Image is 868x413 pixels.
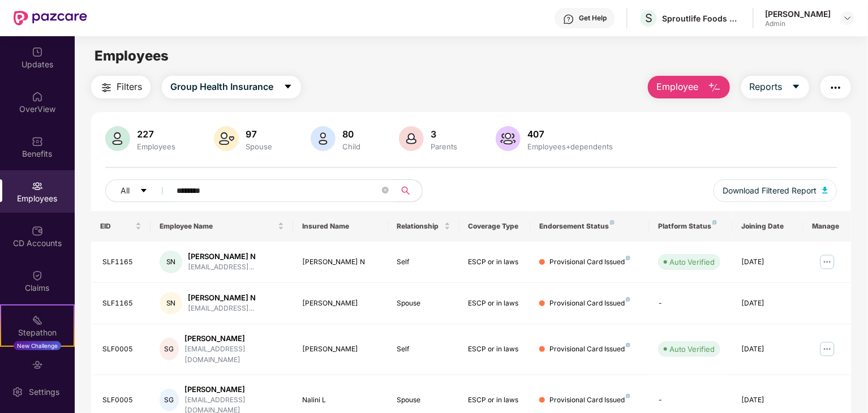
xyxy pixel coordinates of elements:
td: - [649,283,732,324]
div: Platform Status [658,222,723,231]
div: Employees [135,142,178,151]
img: manageButton [818,340,836,358]
div: [EMAIL_ADDRESS]... [188,262,256,273]
div: 227 [135,128,178,140]
div: Self [397,344,450,355]
th: Insured Name [293,211,388,242]
div: New Challenge [14,341,61,350]
img: svg+xml;base64,PHN2ZyB4bWxucz0iaHR0cDovL3d3dy53My5vcmcvMjAwMC9zdmciIHdpZHRoPSI4IiBoZWlnaHQ9IjgiIH... [712,220,717,225]
img: svg+xml;base64,PHN2ZyB4bWxucz0iaHR0cDovL3d3dy53My5vcmcvMjAwMC9zdmciIHdpZHRoPSI4IiBoZWlnaHQ9IjgiIH... [626,256,630,260]
span: Employee [656,80,699,94]
div: SLF0005 [102,395,141,406]
div: [PERSON_NAME] N [188,292,256,303]
div: SG [160,389,179,411]
div: Spouse [397,395,450,406]
div: SLF1165 [102,257,141,268]
div: SN [160,292,182,315]
img: svg+xml;base64,PHN2ZyBpZD0iRHJvcGRvd24tMzJ4MzIiIHhtbG5zPSJodHRwOi8vd3d3LnczLm9yZy8yMDAwL3N2ZyIgd2... [843,14,852,23]
img: svg+xml;base64,PHN2ZyB4bWxucz0iaHR0cDovL3d3dy53My5vcmcvMjAwMC9zdmciIHdpZHRoPSIyMSIgaGVpZ2h0PSIyMC... [32,315,43,326]
div: [EMAIL_ADDRESS]... [188,303,256,314]
button: Allcaret-down [105,179,174,202]
span: Reports [750,80,783,94]
div: Settings [25,386,63,398]
div: [DATE] [741,395,794,406]
button: search [394,179,423,202]
div: Provisional Card Issued [549,257,630,268]
img: svg+xml;base64,PHN2ZyBpZD0iQ0RfQWNjb3VudHMiIGRhdGEtbmFtZT0iQ0QgQWNjb3VudHMiIHhtbG5zPSJodHRwOi8vd3... [32,225,43,236]
div: [DATE] [741,344,794,355]
th: EID [91,211,151,242]
div: Auto Verified [669,256,715,268]
span: Download Filtered Report [723,184,817,197]
div: [PERSON_NAME] N [188,251,256,262]
img: svg+xml;base64,PHN2ZyB4bWxucz0iaHR0cDovL3d3dy53My5vcmcvMjAwMC9zdmciIHdpZHRoPSI4IiBoZWlnaHQ9IjgiIH... [610,220,615,225]
img: svg+xml;base64,PHN2ZyB4bWxucz0iaHR0cDovL3d3dy53My5vcmcvMjAwMC9zdmciIHdpZHRoPSI4IiBoZWlnaHQ9IjgiIH... [626,343,630,347]
div: Employees+dependents [525,142,615,151]
div: [PERSON_NAME] N [302,257,379,268]
div: ESCP or in laws [469,298,522,309]
div: SLF0005 [102,344,141,355]
span: search [394,186,416,195]
span: close-circle [382,187,389,193]
span: Group Health Insurance [170,80,273,94]
span: S [645,11,652,25]
button: Group Health Insurancecaret-down [162,76,301,98]
div: [PERSON_NAME] [184,333,284,344]
div: 3 [428,128,459,140]
img: svg+xml;base64,PHN2ZyBpZD0iQ2xhaW0iIHhtbG5zPSJodHRwOi8vd3d3LnczLm9yZy8yMDAwL3N2ZyIgd2lkdGg9IjIwIi... [32,270,43,281]
div: [PERSON_NAME] [765,8,831,19]
img: svg+xml;base64,PHN2ZyBpZD0iU2V0dGluZy0yMHgyMCIgeG1sbnM9Imh0dHA6Ly93d3cudzMub3JnLzIwMDAvc3ZnIiB3aW... [12,386,23,398]
div: SG [160,338,179,360]
img: svg+xml;base64,PHN2ZyB4bWxucz0iaHR0cDovL3d3dy53My5vcmcvMjAwMC9zdmciIHhtbG5zOnhsaW5rPSJodHRwOi8vd3... [708,81,721,94]
div: Self [397,257,450,268]
div: [PERSON_NAME] [184,384,284,395]
div: Parents [428,142,459,151]
img: svg+xml;base64,PHN2ZyBpZD0iSG9tZSIgeG1sbnM9Imh0dHA6Ly93d3cudzMub3JnLzIwMDAvc3ZnIiB3aWR0aD0iMjAiIG... [32,91,43,102]
div: 97 [243,128,274,140]
div: [DATE] [741,257,794,268]
div: Admin [765,19,831,28]
div: Provisional Card Issued [549,298,630,309]
span: caret-down [792,82,801,92]
img: New Pazcare Logo [14,11,87,25]
th: Employee Name [151,211,293,242]
img: svg+xml;base64,PHN2ZyB4bWxucz0iaHR0cDovL3d3dy53My5vcmcvMjAwMC9zdmciIHhtbG5zOnhsaW5rPSJodHRwOi8vd3... [311,126,336,151]
div: Spouse [397,298,450,309]
img: svg+xml;base64,PHN2ZyBpZD0iRW5kb3JzZW1lbnRzIiB4bWxucz0iaHR0cDovL3d3dy53My5vcmcvMjAwMC9zdmciIHdpZH... [32,359,43,371]
div: Auto Verified [669,343,715,355]
div: ESCP or in laws [469,395,522,406]
img: svg+xml;base64,PHN2ZyBpZD0iRW1wbG95ZWVzIiB4bWxucz0iaHR0cDovL3d3dy53My5vcmcvMjAwMC9zdmciIHdpZHRoPS... [32,180,43,192]
img: svg+xml;base64,PHN2ZyBpZD0iVXBkYXRlZCIgeG1sbnM9Imh0dHA6Ly93d3cudzMub3JnLzIwMDAvc3ZnIiB3aWR0aD0iMj... [32,46,43,58]
th: Coverage Type [459,211,531,242]
span: Filters [117,80,142,94]
div: Get Help [579,14,607,23]
div: Stepathon [1,327,74,338]
img: manageButton [818,253,836,271]
span: close-circle [382,186,389,196]
div: Sproutlife Foods Private Limited [662,13,741,24]
div: Spouse [243,142,274,151]
img: svg+xml;base64,PHN2ZyBpZD0iQmVuZWZpdHMiIHhtbG5zPSJodHRwOi8vd3d3LnczLm9yZy8yMDAwL3N2ZyIgd2lkdGg9Ij... [32,136,43,147]
button: Download Filtered Report [714,179,837,202]
div: Nalini L [302,395,379,406]
img: svg+xml;base64,PHN2ZyB4bWxucz0iaHR0cDovL3d3dy53My5vcmcvMjAwMC9zdmciIHdpZHRoPSI4IiBoZWlnaHQ9IjgiIH... [626,297,630,302]
span: caret-down [283,82,293,92]
img: svg+xml;base64,PHN2ZyB4bWxucz0iaHR0cDovL3d3dy53My5vcmcvMjAwMC9zdmciIHhtbG5zOnhsaW5rPSJodHRwOi8vd3... [822,187,828,193]
img: svg+xml;base64,PHN2ZyB4bWxucz0iaHR0cDovL3d3dy53My5vcmcvMjAwMC9zdmciIHdpZHRoPSIyNCIgaGVpZ2h0PSIyNC... [829,81,843,94]
img: svg+xml;base64,PHN2ZyB4bWxucz0iaHR0cDovL3d3dy53My5vcmcvMjAwMC9zdmciIHhtbG5zOnhsaW5rPSJodHRwOi8vd3... [214,126,239,151]
img: svg+xml;base64,PHN2ZyB4bWxucz0iaHR0cDovL3d3dy53My5vcmcvMjAwMC9zdmciIHhtbG5zOnhsaW5rPSJodHRwOi8vd3... [399,126,424,151]
button: Employee [648,76,730,98]
span: Relationship [397,222,442,231]
span: Employees [94,48,169,64]
div: ESCP or in laws [469,344,522,355]
div: 80 [340,128,363,140]
div: [PERSON_NAME] [302,344,379,355]
span: Employee Name [160,222,276,231]
img: svg+xml;base64,PHN2ZyB4bWxucz0iaHR0cDovL3d3dy53My5vcmcvMjAwMC9zdmciIHdpZHRoPSI4IiBoZWlnaHQ9IjgiIH... [626,394,630,398]
span: caret-down [140,187,148,196]
button: Reportscaret-down [741,76,809,98]
div: Provisional Card Issued [549,395,630,406]
div: Provisional Card Issued [549,344,630,355]
div: ESCP or in laws [469,257,522,268]
th: Joining Date [732,211,803,242]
